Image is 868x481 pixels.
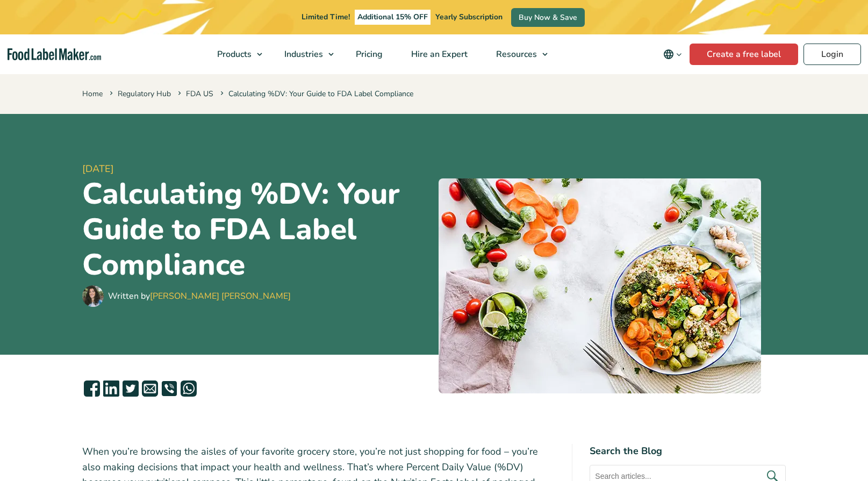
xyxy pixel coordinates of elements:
span: Calculating %DV: Your Guide to FDA Label Compliance [218,89,413,99]
a: FDA US [186,89,213,99]
span: Additional 15% OFF [355,10,431,25]
span: Industries [281,48,324,60]
h1: Calculating %DV: Your Guide to FDA Label Compliance [82,176,430,283]
div: Written by [108,290,291,303]
span: [DATE] [82,162,430,176]
h4: Search the Blog [590,444,786,458]
button: Change language [656,44,690,65]
span: Limited Time! [302,12,350,22]
a: Food Label Maker homepage [8,48,101,61]
span: Yearly Subscription [435,12,503,22]
img: Maria Abi Hanna - Food Label Maker [82,285,104,307]
a: Resources [482,34,553,74]
a: Login [804,44,861,65]
a: Pricing [342,34,394,74]
span: Pricing [353,48,384,60]
a: Create a free label [690,44,798,65]
a: Hire an Expert [397,34,479,74]
span: Resources [493,48,538,60]
a: Home [82,89,103,99]
span: Hire an Expert [408,48,469,60]
a: Products [203,34,268,74]
a: Industries [270,34,339,74]
a: Regulatory Hub [118,89,171,99]
span: Products [214,48,253,60]
a: [PERSON_NAME] [PERSON_NAME] [150,290,291,302]
a: Buy Now & Save [511,8,585,27]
